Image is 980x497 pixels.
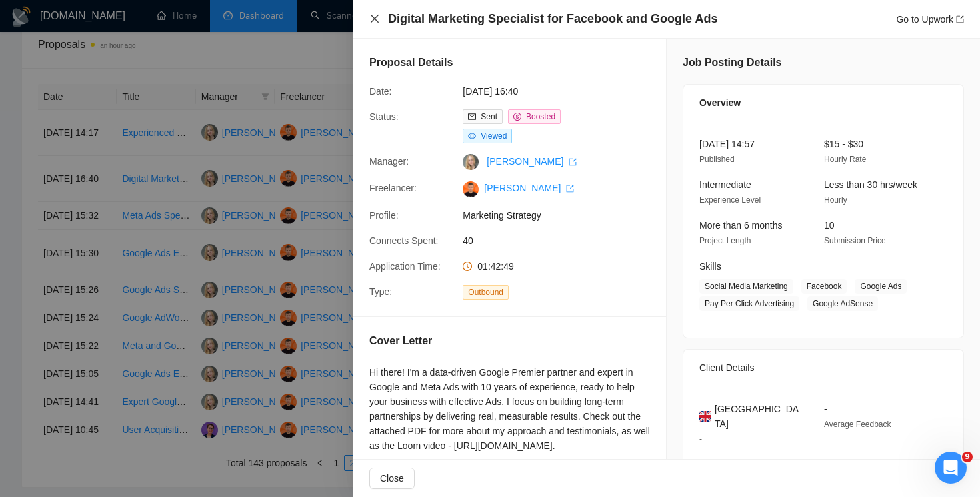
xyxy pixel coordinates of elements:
button: Close [369,468,415,489]
h4: Digital Marketing Specialist for Facebook and Google Ads [388,11,717,27]
span: Close [380,471,404,486]
span: Manager: [369,156,409,167]
span: export [956,15,964,23]
span: Application Time: [369,261,441,272]
span: Average Feedback [824,420,891,429]
span: eye [468,132,476,140]
span: export [569,158,577,166]
span: Outbound [463,285,509,300]
span: [DATE] 14:57 [699,139,755,149]
span: - [699,434,702,444]
span: Project Length [699,236,751,245]
span: Status: [369,111,399,122]
div: Client Details [699,350,947,386]
span: $15 - $30 [824,139,863,149]
span: Hourly [824,195,847,205]
h5: Proposal Details [369,55,453,71]
iframe: Intercom live chat [935,452,967,484]
a: [PERSON_NAME] export [484,183,574,193]
span: 40 [463,233,663,248]
button: Close [369,13,380,25]
h5: Cover Letter [369,333,432,349]
span: Intermediate [699,179,751,190]
span: Facebook [801,279,847,294]
span: Social Media Marketing [699,279,793,294]
span: Google Ads [855,279,907,294]
span: close [369,13,380,24]
span: Published [699,155,735,164]
span: Hourly Rate [824,155,866,164]
span: Skills [699,261,721,272]
span: Marketing Strategy [463,208,663,223]
span: Type: [369,286,392,297]
span: Viewed [481,131,507,141]
span: Boosted [526,112,555,121]
span: dollar [513,113,521,121]
span: [DATE] 16:40 [463,84,663,99]
a: Go to Upworkexport [896,14,964,25]
span: export [566,185,574,193]
span: Experience Level [699,195,761,205]
span: Profile: [369,210,399,221]
span: Pay Per Click Advertising [699,296,799,311]
img: 🇬🇧 [699,409,711,424]
span: - [824,404,827,414]
span: 10 [824,220,835,231]
span: Connects Spent: [369,235,439,246]
span: mail [468,113,476,121]
span: clock-circle [463,262,472,271]
img: c14xhZlC-tuZVDV19vT9PqPao_mWkLBFZtPhMWXnAzD5A78GLaVOfmL__cgNkALhSq [463,181,479,197]
span: Google AdSense [807,296,878,311]
span: Submission Price [824,236,886,245]
a: [PERSON_NAME] export [487,156,577,167]
span: Sent [481,112,497,121]
span: [GEOGRAPHIC_DATA] [715,402,803,431]
span: Date: [369,86,391,97]
span: Overview [699,95,741,110]
span: 01:42:49 [477,261,514,272]
span: 9 [962,452,973,462]
span: Less than 30 hrs/week [824,179,917,190]
span: Freelancer: [369,183,417,193]
h5: Job Posting Details [683,55,781,71]
span: More than 6 months [699,220,783,231]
